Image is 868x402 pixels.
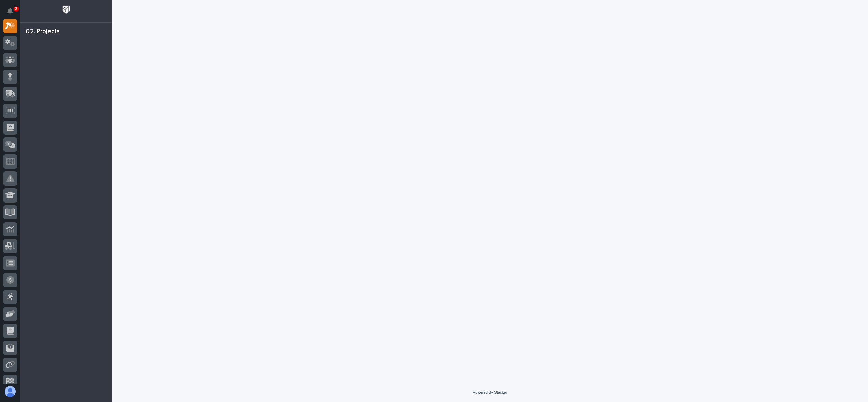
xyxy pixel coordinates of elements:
a: Powered By Stacker [473,390,507,394]
div: 02. Projects [26,28,60,36]
div: Notifications2 [8,8,17,19]
button: users-avatar [3,384,17,399]
p: 2 [15,6,17,11]
img: Workspace Logo [60,3,73,16]
button: Notifications [3,4,17,18]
